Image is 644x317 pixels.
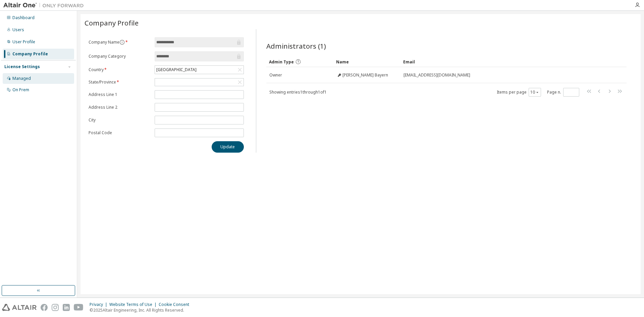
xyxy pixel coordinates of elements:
button: Update [212,141,244,153]
div: Privacy [90,302,109,307]
img: altair_logo.svg [2,304,37,311]
img: instagram.svg [52,304,59,311]
label: Address Line 1 [89,92,151,97]
div: [GEOGRAPHIC_DATA] [155,66,244,74]
span: [EMAIL_ADDRESS][DOMAIN_NAME] [404,72,470,78]
span: Administrators (1) [266,41,326,51]
span: Admin Type [269,59,294,65]
span: Company Profile [85,18,139,28]
div: License Settings [4,64,40,69]
button: information [119,40,125,45]
div: Company Profile [12,51,48,57]
label: Address Line 2 [89,105,151,110]
img: youtube.svg [74,304,84,311]
label: Company Category [89,54,151,59]
div: [GEOGRAPHIC_DATA] [155,66,198,73]
div: Email [403,56,608,67]
div: Users [12,27,24,33]
label: State/Province [89,80,151,85]
div: Website Terms of Use [109,302,159,307]
label: Company Name [89,40,151,45]
p: © 2025 Altair Engineering, Inc. All Rights Reserved. [90,307,193,313]
label: Postal Code [89,130,151,136]
div: Dashboard [12,15,35,20]
button: 10 [530,90,539,95]
label: City [89,117,151,123]
div: Name [336,56,398,67]
label: Country [89,67,151,72]
span: Items per page [497,88,541,97]
div: Cookie Consent [159,302,193,307]
span: [PERSON_NAME] Bayern [342,72,388,78]
img: facebook.svg [41,304,48,311]
span: Owner [269,72,282,78]
div: Managed [12,76,31,81]
img: Altair One [3,2,87,9]
div: User Profile [12,39,35,45]
span: Showing entries 1 through 1 of 1 [269,89,327,95]
img: linkedin.svg [63,304,70,311]
div: On Prem [12,87,29,93]
span: Page n. [547,88,579,97]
